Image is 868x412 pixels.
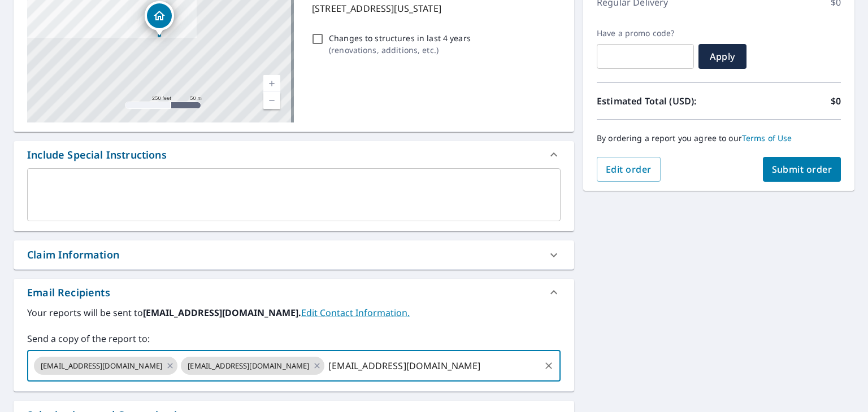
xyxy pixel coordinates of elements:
[34,361,169,371] span: [EMAIL_ADDRESS][DOMAIN_NAME]
[597,157,661,182] button: Edit order
[143,306,301,319] b: [EMAIL_ADDRESS][DOMAIN_NAME].
[597,94,719,108] p: Estimated Total (USD):
[329,44,471,56] p: ( renovations, additions, etc. )
[263,75,280,92] a: Current Level 17, Zoom In
[312,2,556,15] p: [STREET_ADDRESS][US_STATE]
[14,279,574,306] div: Email Recipients
[329,32,471,44] p: Changes to structures in last 4 years
[708,50,737,63] span: Apply
[742,133,792,143] a: Terms of Use
[14,141,574,168] div: Include Special Instructions
[541,358,557,374] button: Clear
[27,332,561,345] label: Send a copy of the report to:
[14,240,574,269] div: Claim Information
[301,306,410,319] a: EditContactInfo
[772,163,832,176] span: Submit order
[831,94,841,108] p: $0
[597,133,841,143] p: By ordering a report you agree to our
[145,1,174,36] div: Dropped pin, building 1, Residential property, 721 Fox Run Rd Virginia Beach, VA 23452
[698,44,747,69] button: Apply
[27,147,167,163] div: Include Special Instructions
[27,285,110,300] div: Email Recipients
[763,157,841,182] button: Submit order
[34,357,177,375] div: [EMAIL_ADDRESS][DOMAIN_NAME]
[181,357,324,375] div: [EMAIL_ADDRESS][DOMAIN_NAME]
[27,247,119,262] div: Claim Information
[263,92,280,109] a: Current Level 17, Zoom Out
[181,361,316,371] span: [EMAIL_ADDRESS][DOMAIN_NAME]
[606,163,652,176] span: Edit order
[597,28,694,38] label: Have a promo code?
[27,306,561,319] label: Your reports will be sent to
